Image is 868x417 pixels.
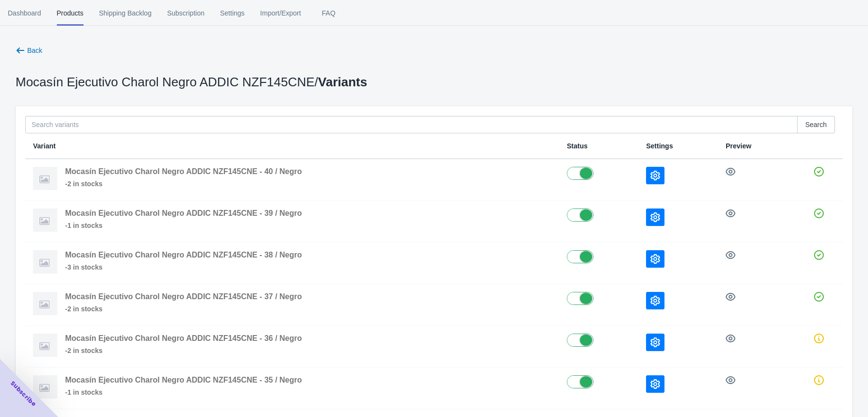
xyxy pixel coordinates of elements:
[65,167,302,176] span: Mocasín Ejecutivo Charol Negro ADDIC NZF145CNE - 40 / Negro
[27,47,42,54] span: Back
[726,142,751,150] span: Preview
[8,0,41,26] span: Dashboard
[9,379,38,408] span: Subscribe
[33,334,57,357] img: imgnotfound.png
[33,142,56,150] span: Variant
[65,387,302,397] span: -1 in stocks
[65,209,302,217] span: Mocasín Ejecutivo Charol Negro ADDIC NZF145CNE - 39 / Negro
[12,42,46,59] button: Back
[57,0,84,26] span: Products
[646,142,673,150] span: Settings
[25,116,798,133] input: Search variants
[65,376,302,384] span: Mocasín Ejecutivo Charol Negro ADDIC NZF145CNE - 35 / Negro
[33,250,57,273] img: imgnotfound.png
[99,0,152,26] span: Shipping Backlog
[33,208,57,232] img: imgnotfound.png
[318,75,367,89] span: Variants
[65,292,302,301] span: Mocasín Ejecutivo Charol Negro ADDIC NZF145CNE - 37 / Negro
[33,292,57,315] img: imgnotfound.png
[65,304,302,314] span: -2 in stocks
[567,142,588,150] span: Status
[167,0,204,26] span: Subscription
[65,262,302,272] span: -3 in stocks
[65,346,302,355] span: -2 in stocks
[65,251,302,259] span: Mocasín Ejecutivo Charol Negro ADDIC NZF145CNE - 38 / Negro
[220,0,245,26] span: Settings
[65,221,302,230] span: -1 in stocks
[65,334,302,342] span: Mocasín Ejecutivo Charol Negro ADDIC NZF145CNE - 36 / Negro
[65,179,302,189] span: -2 in stocks
[805,121,827,128] span: Search
[317,0,341,26] span: FAQ
[16,77,367,87] p: Mocasín Ejecutivo Charol Negro ADDIC NZF145CNE /
[33,167,57,190] img: imgnotfound.png
[260,0,301,26] span: Import/Export
[797,116,835,133] button: Search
